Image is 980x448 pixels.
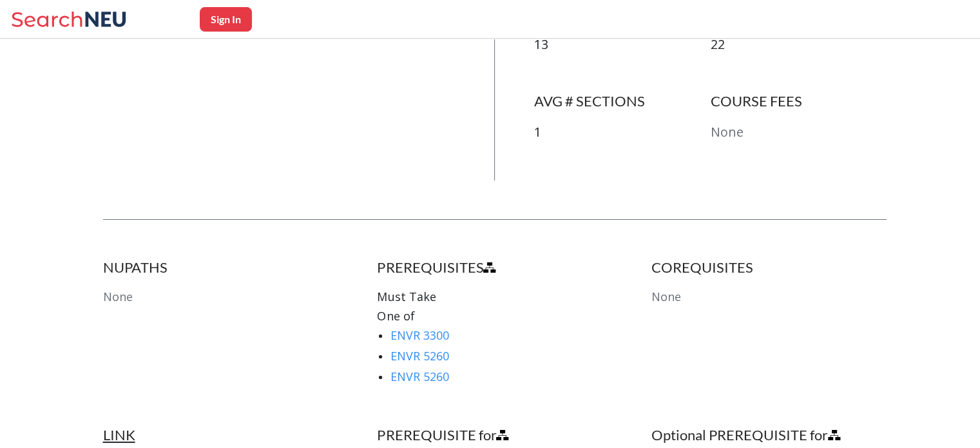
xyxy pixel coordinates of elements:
[377,258,612,277] h4: PREREQUISITES
[651,258,887,277] h4: COREQUISITES
[377,426,612,444] h4: PREREQUISITE for
[711,35,887,54] p: 22
[103,426,338,444] h4: LINK
[534,123,711,142] p: 1
[534,35,711,54] p: 13
[534,92,711,110] h4: AVG # SECTIONS
[377,289,436,304] span: Must Take
[711,123,887,142] p: None
[390,348,448,364] a: ENVR 5260
[390,369,448,384] a: ENVR 5260
[377,308,414,324] span: One of
[103,258,338,277] h4: NUPATHS
[200,7,252,32] button: Sign In
[390,327,448,343] a: ENVR 3300
[103,289,133,304] span: None
[651,426,887,444] h4: Optional PREREQUISITE for
[711,92,887,110] h4: COURSE FEES
[651,289,681,304] span: None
